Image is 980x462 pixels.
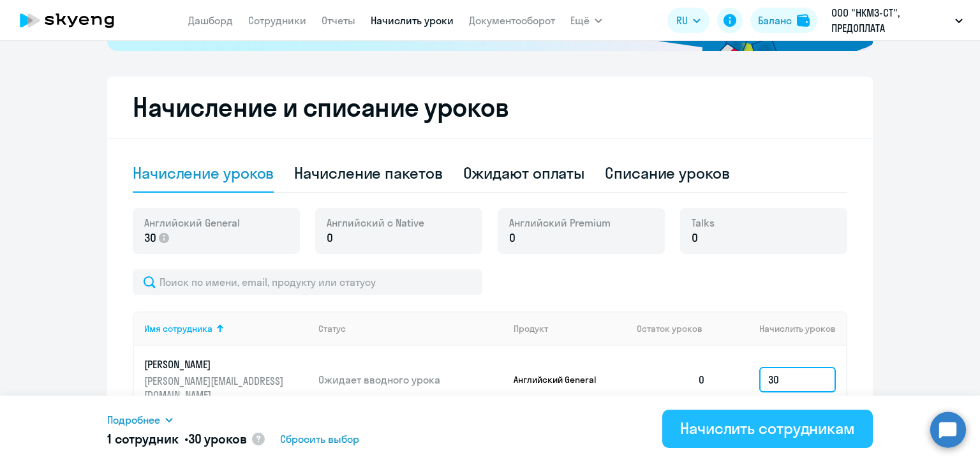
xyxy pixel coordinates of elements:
h5: 1 сотрудник • [107,430,247,448]
a: [PERSON_NAME][PERSON_NAME][EMAIL_ADDRESS][DOMAIN_NAME] [144,357,308,402]
a: Сотрудники [248,14,306,27]
th: Начислить уроков [716,311,846,346]
div: Списание уроков [605,163,730,183]
span: Ещё [570,13,590,28]
div: Продукт [514,323,627,334]
span: Подробнее [107,412,160,428]
p: ООО "НКМЗ-СТ", ПРЕДОПЛАТА [831,5,950,36]
span: 0 [509,230,516,246]
td: 0 [627,346,716,414]
img: balance [797,14,810,27]
p: [PERSON_NAME] [144,357,287,371]
p: Английский General [514,374,609,385]
span: Остаток уроков [637,323,702,334]
button: RU [667,8,709,33]
span: 0 [692,230,698,246]
p: Ожидает вводного урока [318,373,503,387]
div: Остаток уроков [637,323,716,334]
button: Начислить сотрудникам [662,410,873,448]
a: Начислить уроки [371,14,454,27]
a: Дашборд [188,14,233,27]
span: 30 уроков [188,431,247,447]
div: Статус [318,323,503,334]
h2: Начисление и списание уроков [133,92,847,123]
div: Начислить сотрудникам [680,418,855,438]
span: 30 [144,230,156,246]
a: Отчеты [322,14,355,27]
div: Имя сотрудника [144,323,212,334]
span: Сбросить выбор [280,431,359,447]
span: Talks [692,216,715,230]
div: Баланс [758,13,792,28]
div: Продукт [514,323,548,334]
p: [PERSON_NAME][EMAIL_ADDRESS][DOMAIN_NAME] [144,374,287,402]
span: RU [676,13,688,28]
div: Ожидают оплаты [463,163,585,183]
span: Английский General [144,216,240,230]
button: Ещё [570,8,602,33]
span: 0 [327,230,333,246]
div: Имя сотрудника [144,323,308,334]
span: Английский с Native [327,216,424,230]
span: Английский Premium [509,216,611,230]
a: Документооборот [469,14,555,27]
input: Поиск по имени, email, продукту или статусу [133,269,482,295]
button: Балансbalance [750,8,817,33]
div: Начисление пакетов [294,163,442,183]
button: ООО "НКМЗ-СТ", ПРЕДОПЛАТА [825,5,969,36]
div: Статус [318,323,346,334]
div: Начисление уроков [133,163,274,183]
